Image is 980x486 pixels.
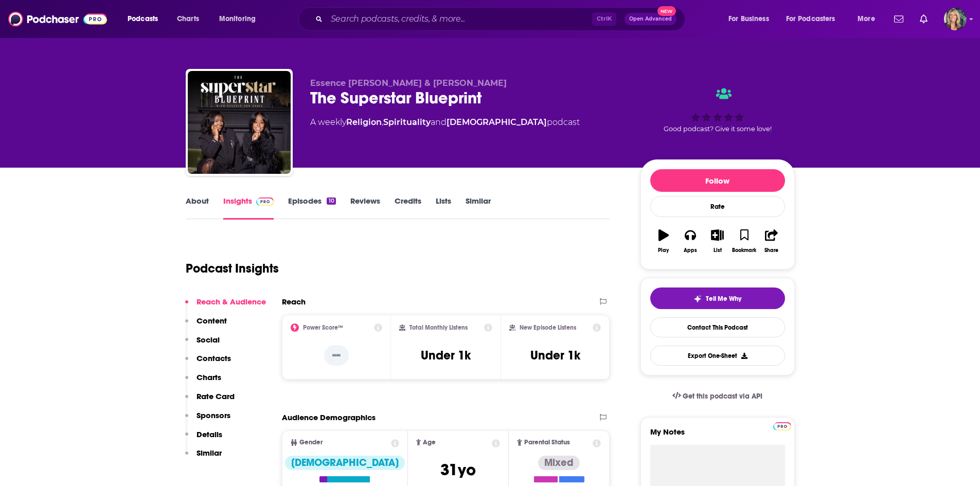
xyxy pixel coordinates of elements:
button: Open AdvancedNew [625,13,676,25]
p: -- [324,345,349,366]
p: Charts [197,372,221,382]
span: 31 yo [440,460,476,480]
button: Sponsors [185,410,230,429]
p: Reach & Audience [197,297,266,307]
button: Content [185,316,227,335]
div: Search podcasts, credits, & more... [308,7,695,31]
h2: New Episode Listens [520,324,576,331]
span: More [858,12,875,26]
img: The Superstar Blueprint [188,71,291,174]
p: Sponsors [197,410,230,420]
div: Bookmark [732,247,756,254]
span: For Business [728,12,769,26]
div: 10 [327,197,335,205]
h1: Podcast Insights [186,261,279,276]
img: Podchaser Pro [256,197,274,206]
img: Podchaser - Follow, Share and Rate Podcasts [8,9,107,29]
a: Show notifications dropdown [890,10,907,28]
a: Contact This Podcast [650,317,785,337]
label: My Notes [650,427,785,445]
a: Charts [170,11,205,27]
a: Reviews [350,196,380,220]
div: [DEMOGRAPHIC_DATA] [285,456,405,470]
span: Get this podcast via API [683,392,762,401]
button: Show profile menu [944,8,967,30]
button: open menu [120,11,171,27]
span: Monitoring [219,12,256,26]
div: Share [764,247,778,254]
span: Open Advanced [629,16,672,22]
p: Similar [197,448,222,458]
button: List [704,223,730,260]
span: New [657,6,676,16]
h2: Total Monthly Listens [409,324,468,331]
p: Contacts [197,353,231,363]
button: Rate Card [185,391,235,410]
a: Spirituality [383,117,431,127]
h2: Reach [282,297,306,307]
a: Episodes10 [288,196,335,220]
div: List [714,247,722,254]
button: Details [185,429,222,448]
p: Content [197,316,227,326]
button: Follow [650,169,785,192]
span: Ctrl K [592,12,616,26]
img: tell me why sparkle [693,295,702,303]
button: Export One-Sheet [650,346,785,366]
span: Essence [PERSON_NAME] & [PERSON_NAME] [310,78,507,88]
span: Logged in as lisa.beech [944,8,967,30]
a: InsightsPodchaser Pro [223,196,274,220]
span: Age [423,439,436,446]
div: A weekly podcast [310,116,580,129]
a: Show notifications dropdown [916,10,932,28]
div: Apps [684,247,697,254]
button: open menu [779,11,850,27]
button: open menu [721,11,782,27]
span: Good podcast? Give it some love! [664,125,772,133]
a: [DEMOGRAPHIC_DATA] [447,117,547,127]
input: Search podcasts, credits, & more... [327,11,592,27]
div: Good podcast? Give it some love! [640,78,795,142]
img: Podchaser Pro [773,422,791,430]
button: Apps [677,223,704,260]
button: Charts [185,372,221,391]
button: open menu [212,11,269,27]
div: Mixed [538,456,580,470]
img: User Profile [944,8,967,30]
a: About [186,196,209,220]
h2: Power Score™ [303,324,343,331]
span: Tell Me Why [706,295,741,303]
h3: Under 1k [421,348,471,363]
button: tell me why sparkleTell Me Why [650,287,785,309]
button: Similar [185,448,222,467]
span: Parental Status [524,439,570,446]
a: Religion [346,117,382,127]
a: Get this podcast via API [664,384,771,409]
button: Social [185,335,220,354]
p: Details [197,429,222,439]
p: Social [197,335,220,345]
span: Podcasts [128,12,158,26]
span: Gender [299,439,323,446]
button: Contacts [185,353,231,372]
button: Play [650,223,677,260]
span: For Podcasters [786,12,835,26]
h2: Audience Demographics [282,412,376,422]
span: and [431,117,447,127]
button: Bookmark [731,223,758,260]
a: Pro website [773,421,791,430]
div: Rate [650,196,785,217]
p: Rate Card [197,391,235,401]
a: Lists [436,196,451,220]
a: Credits [395,196,421,220]
button: Share [758,223,785,260]
span: , [382,117,383,127]
div: Play [658,247,669,254]
a: Similar [466,196,491,220]
h3: Under 1k [530,348,580,363]
span: Charts [177,12,199,26]
button: Reach & Audience [185,297,266,316]
button: open menu [850,11,888,27]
